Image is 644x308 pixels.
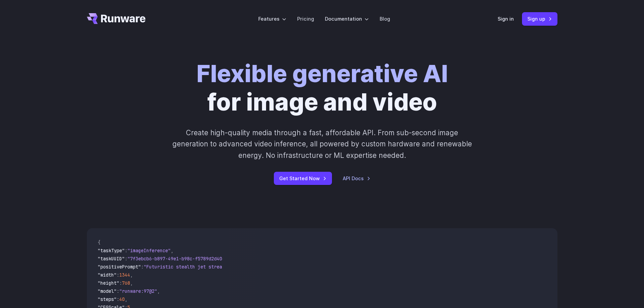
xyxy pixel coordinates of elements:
p: Create high-quality media through a fast, affordable API. From sub-second image generation to adv... [171,127,473,161]
span: 768 [122,280,130,286]
span: "model" [98,288,117,294]
span: , [130,272,133,278]
h1: for image and video [196,60,448,116]
span: "steps" [98,296,117,302]
span: { [98,239,100,245]
span: : [117,296,119,302]
span: "positivePrompt" [98,264,141,270]
a: Go to / [87,13,146,24]
span: "7f3ebcb6-b897-49e1-b98c-f5789d2d40d7" [127,256,230,262]
span: "width" [98,272,117,278]
a: Sign up [522,12,557,25]
span: : [119,280,122,286]
span: , [130,280,133,286]
span: : [117,288,119,294]
span: "imageInference" [127,247,171,254]
label: Documentation [325,15,369,23]
span: , [125,296,127,302]
span: , [157,288,160,294]
strong: Flexible generative AI [196,59,448,88]
a: API Docs [343,174,371,182]
span: "Futuristic stealth jet streaking through a neon-lit cityscape with glowing purple exhaust" [144,264,390,270]
span: : [117,272,119,278]
span: : [125,247,127,254]
a: Blog [380,15,390,23]
span: : [141,264,144,270]
label: Features [258,15,286,23]
span: : [125,256,127,262]
a: Pricing [297,15,314,23]
span: "height" [98,280,119,286]
span: "taskUUID" [98,256,125,262]
span: "taskType" [98,247,125,254]
span: , [171,247,173,254]
a: Sign in [498,15,514,23]
a: Get Started Now [274,172,332,185]
span: 40 [119,296,125,302]
span: "runware:97@2" [119,288,157,294]
span: 1344 [119,272,130,278]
